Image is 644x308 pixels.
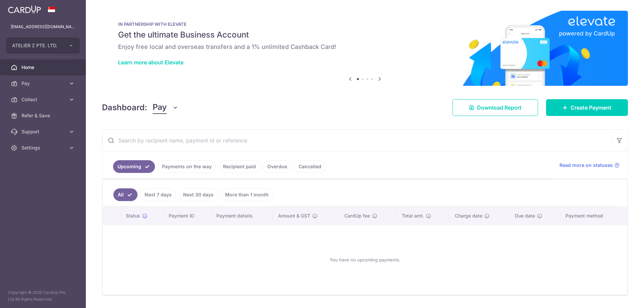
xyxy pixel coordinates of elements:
[118,29,612,40] h5: Get the ultimate Business Account
[452,99,538,116] a: Download Report
[21,112,66,119] span: Refer & Save
[344,212,370,219] span: CardUp fee
[11,23,75,30] p: [EMAIL_ADDRESS][DOMAIN_NAME]
[219,160,260,173] a: Recipient paid
[21,128,66,135] span: Support
[21,144,66,151] span: Settings
[158,160,216,173] a: Payments on the way
[211,207,273,225] th: Payment details
[102,102,147,114] h4: Dashboard:
[153,101,178,114] button: Pay
[477,104,522,112] span: Download Report
[278,212,310,219] span: Amount & GST
[118,59,183,66] a: Learn more about Elevate
[163,207,211,225] th: Payment ID
[8,5,41,13] img: CardUp
[113,188,138,201] a: All
[113,160,155,173] a: Upcoming
[21,96,66,103] span: Collect
[111,230,619,289] div: You have no upcoming payments.
[21,64,66,71] span: Home
[402,212,424,219] span: Total amt.
[560,207,627,225] th: Payment method
[153,101,167,114] span: Pay
[6,38,80,54] button: ATELIER Z PTE. LTD.
[126,212,140,219] span: Status
[559,162,620,169] a: Read more on statuses
[179,188,218,201] a: Next 30 days
[12,42,62,49] span: ATELIER Z PTE. LTD.
[294,160,326,173] a: Cancelled
[21,80,66,87] span: Pay
[455,212,482,219] span: Charge date
[118,21,612,27] p: IN PARTNERSHIP WITH ELEVATE
[515,212,535,219] span: Due date
[571,104,611,112] span: Create Payment
[546,99,628,116] a: Create Payment
[140,188,176,201] a: Next 7 days
[102,11,628,86] img: Renovation banner
[102,130,611,151] input: Search by recipient name, payment id or reference
[118,43,612,51] h6: Enjoy free local and overseas transfers and a 1% unlimited Cashback Card!
[263,160,291,173] a: Overdue
[559,162,613,169] span: Read more on statuses
[221,188,273,201] a: More than 1 month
